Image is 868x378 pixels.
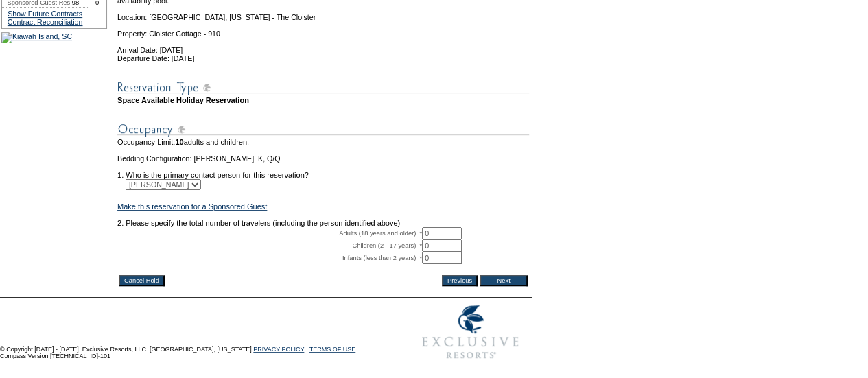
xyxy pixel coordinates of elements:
[117,21,529,38] td: Property: Cloister Cottage - 910
[309,346,356,353] a: TERMS OF USE
[117,79,529,96] img: subTtlResType.gif
[117,202,267,211] a: Make this reservation for a Sponsored Guest
[117,239,422,252] td: Children (2 - 17 years): *
[117,138,529,146] td: Occupancy Limit: adults and children.
[1,32,72,43] img: Kiawah Island, SC
[117,227,422,239] td: Adults (18 years and older): *
[409,298,532,366] img: Exclusive Resorts
[119,275,165,286] input: Cancel Hold
[253,346,304,353] a: PRIVACY POLICY
[117,163,529,179] td: 1. Who is the primary contact person for this reservation?
[117,5,529,21] td: Location: [GEOGRAPHIC_DATA], [US_STATE] - The Cloister
[175,138,183,146] span: 10
[8,18,83,26] a: Contract Reconciliation
[117,252,422,264] td: Infants (less than 2 years): *
[8,10,82,18] a: Show Future Contracts
[442,275,478,286] input: Previous
[117,154,529,163] td: Bedding Configuration: [PERSON_NAME], K, Q/Q
[480,275,528,286] input: Next
[117,38,529,54] td: Arrival Date: [DATE]
[117,121,529,138] img: subTtlOccupancy.gif
[117,54,529,62] td: Departure Date: [DATE]
[117,96,529,104] td: Space Available Holiday Reservation
[117,219,529,227] td: 2. Please specify the total number of travelers (including the person identified above)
